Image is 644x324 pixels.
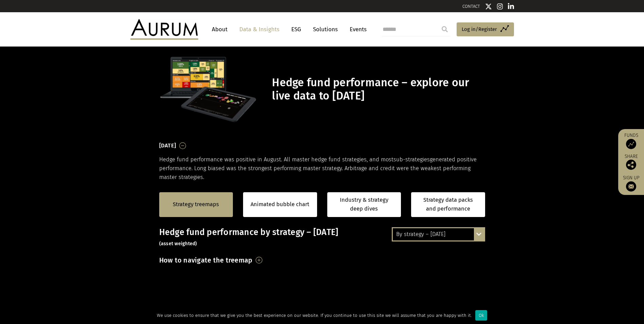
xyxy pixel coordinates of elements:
[626,139,636,149] img: Access Funds
[622,175,641,192] a: Sign up
[288,23,305,36] a: ESG
[130,19,198,39] img: Aurum
[393,228,484,240] div: By strategy – [DATE]
[208,23,231,36] a: About
[159,141,176,151] h3: [DATE]
[159,241,197,247] small: (asset weighted)
[251,200,309,209] a: Animated bubble chart
[310,23,341,36] a: Solutions
[393,156,430,163] span: sub-strategies
[462,25,497,33] span: Log in/Register
[626,160,636,170] img: Share this post
[622,154,641,170] div: Share
[626,181,636,192] img: Sign up to our newsletter
[159,227,485,248] h3: Hedge fund performance by strategy – [DATE]
[508,3,514,10] img: Linkedin icon
[457,22,514,37] a: Log in/Register
[411,192,485,217] a: Strategy data packs and performance
[475,310,487,321] div: Ok
[159,155,485,182] p: Hedge fund performance was positive in August. All master hedge fund strategies, and most generat...
[462,4,480,9] a: CONTACT
[272,76,483,103] h1: Hedge fund performance – explore our live data to [DATE]
[485,3,492,10] img: Twitter icon
[236,23,283,36] a: Data & Insights
[173,200,219,209] a: Strategy treemaps
[438,22,452,36] input: Submit
[159,254,253,266] h3: How to navigate the treemap
[327,192,401,217] a: Industry & strategy deep dives
[346,23,367,36] a: Events
[622,132,641,149] a: Funds
[497,3,503,10] img: Instagram icon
